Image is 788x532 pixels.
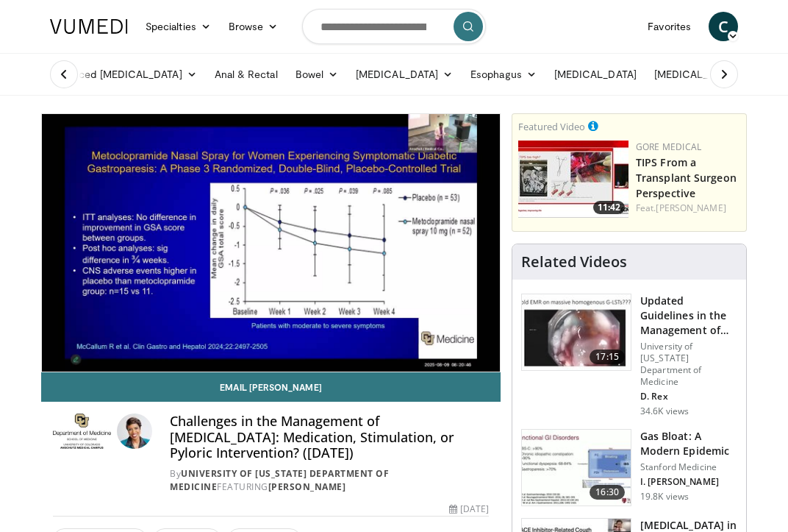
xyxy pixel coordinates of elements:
[170,467,489,494] div: By FEATURING
[522,294,631,371] img: dfcfcb0d-b871-4e1a-9f0c-9f64970f7dd8.150x105_q85_crop-smart_upscale.jpg
[41,60,206,89] a: Advanced [MEDICAL_DATA]
[220,12,287,41] a: Browse
[521,253,627,271] h4: Related Videos
[593,201,625,214] span: 11:42
[518,120,585,133] small: Featured Video
[590,350,625,364] span: 17:15
[302,9,486,44] input: Search topics, interventions
[640,491,689,503] p: 19.8K views
[518,141,628,218] a: 11:42
[640,476,737,488] p: I. [PERSON_NAME]
[347,60,462,89] a: [MEDICAL_DATA]
[449,503,489,516] div: [DATE]
[521,429,737,507] a: 16:30 Gas Bloat: A Modern Epidemic Stanford Medicine I. [PERSON_NAME] 19.8K views
[640,341,737,388] p: University of [US_STATE] Department of Medicine
[545,60,645,89] a: [MEDICAL_DATA]
[287,60,347,89] a: Bowel
[170,467,389,493] a: University of [US_STATE] Department of Medicine
[522,430,631,506] img: 480ec31d-e3c1-475b-8289-0a0659db689a.150x105_q85_crop-smart_upscale.jpg
[521,294,737,417] a: 17:15 Updated Guidelines in the Management of Large Colon Polyps: Inspecti… University of [US_STA...
[518,141,628,218] img: 4003d3dc-4d84-4588-a4af-bb6b84f49ae6.150x105_q85_crop-smart_upscale.jpg
[590,485,625,500] span: 16:30
[462,60,545,89] a: Esophagus
[53,414,111,449] img: University of Colorado Department of Medicine
[656,202,726,214] a: [PERSON_NAME]
[640,294,737,338] h3: Updated Guidelines in the Management of Large Colon Polyps: Inspecti…
[42,114,500,372] video-js: Video Player
[268,480,346,493] a: [PERSON_NAME]
[636,155,737,200] a: TIPS From a Transplant Surgeon Perspective
[709,12,738,41] a: C
[645,60,760,89] a: [MEDICAL_DATA]
[117,414,152,449] img: Avatar
[170,414,489,461] h4: Challenges in the Management of [MEDICAL_DATA]: Medication, Stimulation, or Pyloric Intervention?...
[640,405,689,417] p: 34.6K views
[137,12,220,41] a: Specialties
[50,19,128,34] img: VuMedi Logo
[206,60,287,89] a: Anal & Rectal
[640,391,737,402] p: D. Rex
[640,461,737,473] p: Stanford Medicine
[41,372,501,402] a: Email [PERSON_NAME]
[639,12,700,41] a: Favorites
[636,202,740,215] div: Feat.
[640,429,737,458] h3: Gas Bloat: A Modern Epidemic
[636,141,701,153] a: Gore Medical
